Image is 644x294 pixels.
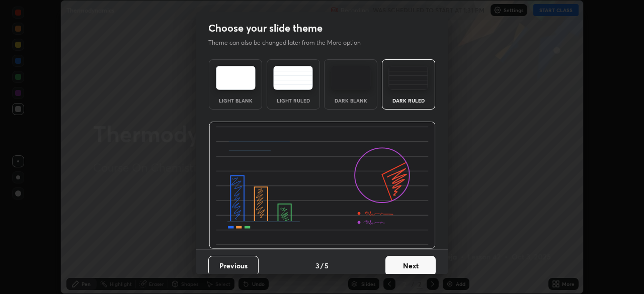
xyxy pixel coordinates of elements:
[388,66,428,90] img: darkRuledTheme.de295e13.svg
[216,66,256,90] img: lightTheme.e5ed3b09.svg
[208,256,259,276] button: Previous
[208,38,371,47] p: Theme can also be changed later from the More option
[385,256,436,276] button: Next
[331,98,371,103] div: Dark Blank
[273,66,313,90] img: lightRuledTheme.5fabf969.svg
[215,98,256,103] div: Light Blank
[273,98,313,103] div: Light Ruled
[315,260,319,271] h4: 3
[388,98,429,103] div: Dark Ruled
[209,122,436,249] img: darkRuledThemeBanner.864f114c.svg
[331,66,371,90] img: darkTheme.f0cc69e5.svg
[208,22,323,35] h2: Choose your slide theme
[320,260,324,271] h4: /
[325,260,329,271] h4: 5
